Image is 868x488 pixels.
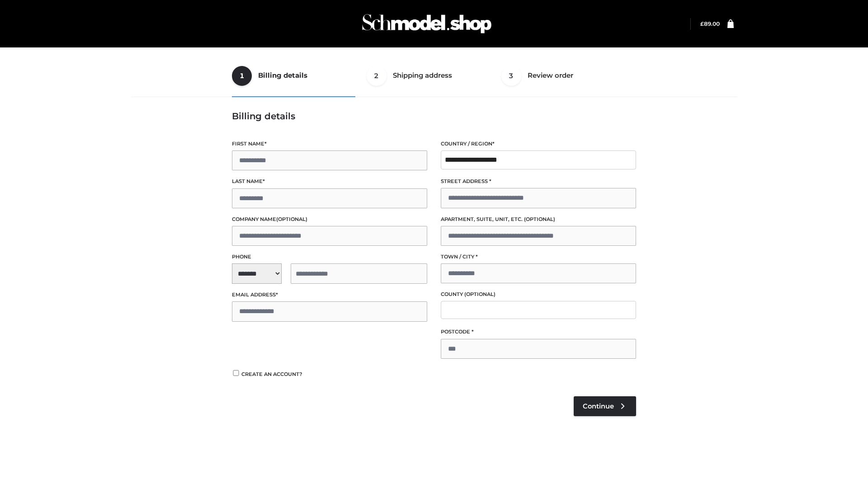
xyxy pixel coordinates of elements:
[232,140,427,148] label: First name
[241,371,302,377] span: Create an account?
[574,396,636,416] a: Continue
[232,111,636,122] h3: Billing details
[441,177,636,186] label: Street address
[441,253,636,261] label: Town / City
[441,290,636,299] label: County
[583,402,614,410] span: Continue
[700,20,720,27] bdi: 89.00
[700,20,704,27] span: £
[441,328,636,336] label: Postcode
[441,215,636,224] label: Apartment, suite, unit, etc.
[524,216,555,222] span: (optional)
[232,291,427,299] label: Email address
[232,177,427,186] label: Last name
[276,216,307,222] span: (optional)
[700,20,720,27] a: £89.00
[232,253,427,261] label: Phone
[464,291,495,297] span: (optional)
[232,215,427,224] label: Company name
[359,6,495,42] img: Schmodel Admin 964
[441,140,636,148] label: Country / Region
[232,370,240,376] input: Create an account?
